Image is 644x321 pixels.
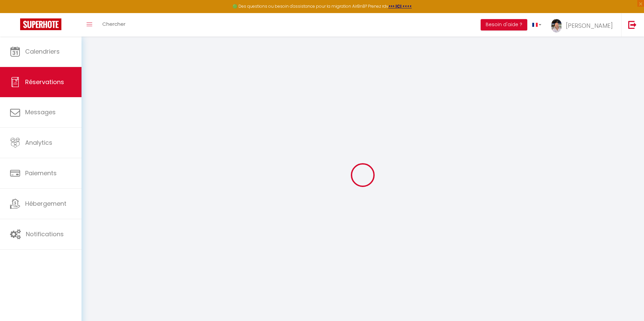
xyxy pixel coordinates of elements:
[551,19,561,33] img: ...
[388,3,412,9] a: >>> ICI <<<<
[20,18,61,30] img: Super Booking
[102,20,125,27] span: Chercher
[546,13,621,37] a: ... [PERSON_NAME]
[25,108,56,116] span: Messages
[25,169,57,177] span: Paiements
[481,19,527,30] button: Besoin d'aide ?
[566,21,613,30] span: [PERSON_NAME]
[25,138,52,147] span: Analytics
[25,78,64,86] span: Réservations
[628,20,637,29] img: logout
[26,230,64,238] span: Notifications
[25,199,66,208] span: Hébergement
[25,47,60,56] span: Calendriers
[97,13,130,37] a: Chercher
